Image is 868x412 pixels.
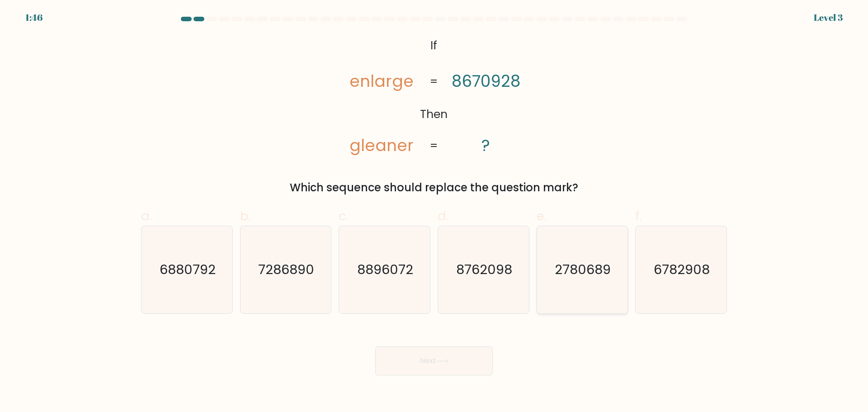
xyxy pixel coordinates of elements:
[146,180,722,196] div: Which sequence should replace the question mark?
[358,260,414,279] text: 8896072
[555,260,611,279] text: 2780689
[438,207,448,225] span: d.
[537,207,547,225] span: e.
[635,207,642,225] span: f.
[160,260,216,279] text: 6880792
[430,138,438,154] tspan: =
[334,34,534,158] svg: @import url('[URL][DOMAIN_NAME]);
[482,134,491,156] tspan: ?
[452,71,520,93] tspan: 8670928
[339,207,349,225] span: c.
[375,346,493,375] button: Next
[814,11,843,24] div: Level 3
[350,71,414,93] tspan: enlarge
[420,107,448,123] tspan: Then
[240,207,251,225] span: b.
[431,38,438,53] tspan: If
[141,207,152,225] span: a.
[350,134,414,156] tspan: gleaner
[259,260,315,279] text: 7286890
[430,74,438,90] tspan: =
[25,11,42,24] div: 1:46
[654,260,710,279] text: 6782908
[456,260,512,279] text: 8762098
